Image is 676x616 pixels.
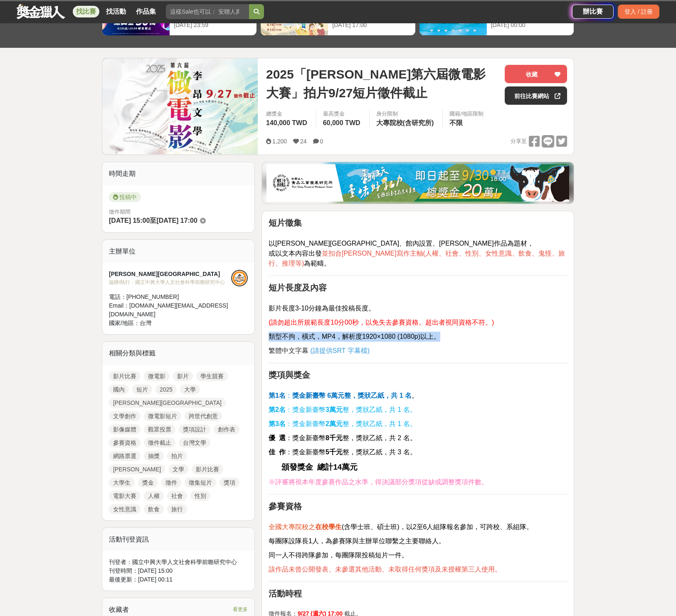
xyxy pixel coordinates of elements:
[310,347,370,354] span: (請提供SRT 字幕檔)
[132,384,152,394] a: 短片
[320,138,323,145] span: 0
[109,217,150,224] span: [DATE] 15:00
[109,567,248,575] div: 刊登時間： [DATE] 15:00
[185,411,222,421] a: 跨世代創意
[269,370,310,379] strong: 獎項與獎金
[266,65,498,102] span: 2025「[PERSON_NAME]第六屆微電影大賽」拍片9/27短片徵件截止
[166,4,249,19] input: 這樣Sale也可以： 安聯人壽創意銷售法募集
[269,420,286,427] strong: 第3名
[269,283,327,292] strong: 短片長度及內容
[505,86,567,105] a: 前往比賽網站
[269,406,417,413] span: ：獎金新臺幣 整，獎狀乙紙，共 1 名。
[138,478,158,488] a: 獎金
[269,448,417,456] span: ：獎金新臺幣 整，獎狀乙紙，共 3 名。
[300,138,307,145] span: 24
[326,406,343,413] strong: 3萬元
[266,110,309,118] span: 總獎金
[144,491,164,501] a: 人權
[304,260,331,267] span: 為範疇。
[220,478,239,488] a: 獎項
[326,448,343,456] strong: 5千元
[269,566,501,573] span: 該作品未曾公開發表、未參選其他活動、未取得任何獎項及未授權第三人使用。
[109,575,248,584] div: 最後更新： [DATE] 00:11
[161,478,181,488] a: 徵件
[144,424,175,434] a: 觀眾投票
[269,478,488,485] span: ※評審將視本年度參賽作品之水準，得決議部分獎項從缺或調整獎項件數。
[109,278,231,286] div: 協辦/執行： 國立中興大學人文社會科學前瞻研究中心
[269,392,412,399] span: ：
[269,406,286,413] strong: 第2名
[269,333,440,340] span: 類型不拘，橫式，MP4，解析度1920×1080 (1080p)以上。
[109,438,141,448] a: 參賽資格
[109,398,226,408] a: [PERSON_NAME][GEOGRAPHIC_DATA]
[269,502,302,511] strong: 參賽資格
[109,606,129,613] span: 收藏者
[155,384,177,394] a: 2025
[272,138,287,145] span: 1,200
[109,384,129,394] a: 國內
[150,217,156,224] span: 至
[269,552,408,559] span: 同一人不得跨隊參加，每團隊限投稿短片一件。
[412,392,418,399] span: 。
[323,110,363,118] span: 最高獎金
[109,371,141,381] a: 影片比賽
[269,420,417,427] span: ：獎金新臺幣 整，獎狀乙紙，共 1 名。
[140,320,151,326] span: 台灣
[167,504,187,514] a: 旅行
[269,305,375,312] span: 影片長度3-10分鐘為最佳投稿長度。
[269,537,445,545] span: 每團隊設隊長1人，為參賽隊與主辦單位聯繫之主要聯絡人。
[156,217,197,224] span: [DATE] 17:00
[185,478,216,488] a: 徵集短片
[179,438,210,448] a: 台灣文學
[167,491,187,501] a: 社會
[292,392,412,399] strong: 獎金新臺幣 6萬元整，獎狀乙紙，共 1 名
[102,162,254,185] div: 時間走期
[269,250,322,257] span: 或以文本內容出發
[168,464,188,474] a: 文學
[109,320,140,326] span: 國家/地區：
[376,110,436,118] div: 身分限制
[269,434,286,441] strong: 優 選
[269,434,417,441] span: ：獎金新臺幣 整，獎狀乙紙，共 2 名。
[326,420,343,427] strong: 2萬元
[109,504,141,514] a: 女性意識
[269,448,286,456] strong: 佳 作
[144,451,164,461] a: 抽獎
[269,250,565,267] span: 並扣合[PERSON_NAME]寫作主軸(人權、社會、性別、女性意識、飲食、鬼怪、旅行、推理等)
[102,342,254,365] div: 相關分類與標籤
[315,523,342,530] strong: 在校學生
[109,411,141,421] a: 文學創作
[269,347,308,354] span: 繁體中文字幕
[144,504,164,514] a: 飲食
[196,371,228,381] a: 學生競賽
[167,451,187,461] a: 拍片
[73,6,99,17] a: 找比賽
[144,438,175,448] a: 徵件截止
[505,65,567,83] button: 收藏
[179,424,210,434] a: 獎項設計
[144,411,181,421] a: 微電影短片
[269,589,302,598] strong: 活動時程
[266,119,307,126] span: 140,000 TWD
[109,192,141,202] span: 投稿中
[109,451,141,461] a: 網路票選
[173,371,193,381] a: 影片
[102,240,254,263] div: 主辦單位
[511,135,527,148] span: 分享至
[109,464,165,474] a: [PERSON_NAME]
[174,21,252,30] div: [DATE] 23:59
[233,605,248,614] span: 看更多
[376,119,434,126] span: 大專院校(含研究所)
[572,5,614,19] a: 辦比賽
[190,491,210,501] a: 性別
[269,240,534,247] span: 以[PERSON_NAME][GEOGRAPHIC_DATA]、館內設置、[PERSON_NAME]作品為題材，
[281,463,358,471] strong: 頒發獎金 總計14萬元
[102,58,258,154] img: Cover Image
[449,119,463,126] span: 不限
[180,384,200,394] a: 大學
[342,523,533,530] span: (含學士班、碩士班)，以2至6人組隊報名參加，可跨校、系組隊。
[103,6,129,17] a: 找活動
[269,392,286,399] strong: 第1名
[269,218,302,227] strong: 短片徵集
